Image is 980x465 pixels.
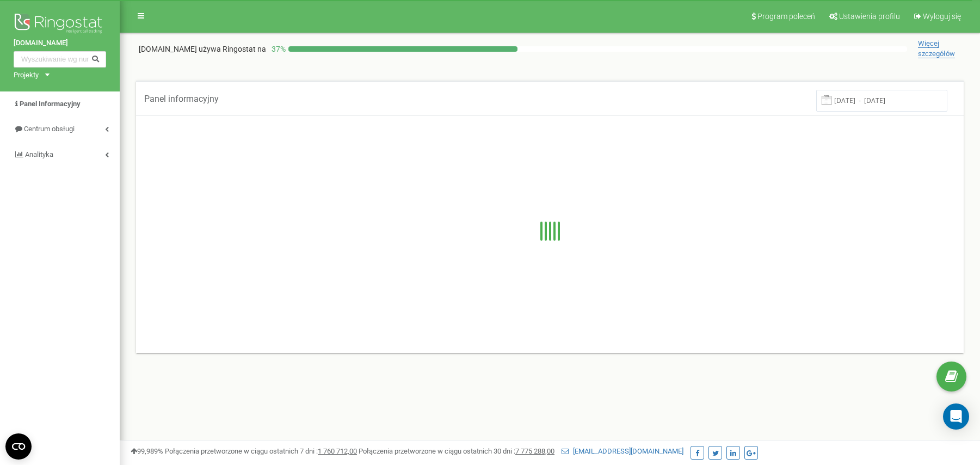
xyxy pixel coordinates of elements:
span: Program poleceń [757,12,815,21]
u: 7 775 288,00 [515,447,554,455]
span: Analityka [25,150,53,158]
span: Ustawienia profilu [839,12,900,21]
span: 99,989% [131,447,163,455]
span: Połączenia przetworzone w ciągu ostatnich 7 dni : [165,447,357,455]
input: Wyszukiwanie wg numeru [14,51,106,68]
span: Panel Informacyjny [20,100,81,108]
img: Ringostat logo [14,11,106,38]
p: [DOMAIN_NAME] [139,44,266,54]
span: Połączenia przetworzone w ciągu ostatnich 30 dni : [359,447,554,455]
a: [EMAIL_ADDRESS][DOMAIN_NAME] [562,447,683,455]
div: Projekty [14,70,39,81]
span: Centrum obsługi [24,125,75,133]
span: używa Ringostat na [199,45,266,53]
span: Panel informacyjny [144,94,219,104]
p: 37 % [266,44,288,54]
u: 1 760 712,00 [318,447,357,455]
span: Wyloguj się [923,12,961,21]
button: Open CMP widget [5,433,32,460]
div: Open Intercom Messenger [943,403,969,430]
a: [DOMAIN_NAME] [14,38,106,48]
span: Więcej szczegółów [918,39,955,58]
